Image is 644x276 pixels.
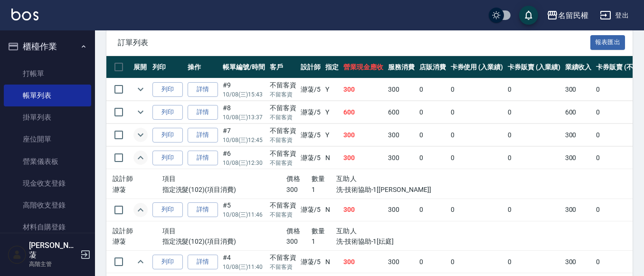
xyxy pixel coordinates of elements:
[563,251,594,273] td: 300
[270,80,296,90] div: 不留客資
[563,101,594,124] td: 600
[336,237,411,247] p: 洗-技術協助-1[妘庭]
[162,237,287,247] p: 指定洗髮(102)(項目消費)
[312,185,336,195] p: 1
[298,251,323,273] td: 瀞蓤 /5
[152,151,183,165] button: 列印
[133,255,148,269] button: expand row
[150,56,185,78] th: 列印
[386,251,417,273] td: 300
[341,101,386,124] td: 600
[152,202,183,217] button: 列印
[4,63,91,85] a: 打帳單
[113,175,133,182] span: 設計師
[267,56,299,78] th: 客戶
[386,56,417,78] th: 服務消費
[417,56,448,78] th: 店販消費
[188,105,218,120] a: 詳情
[323,124,341,146] td: Y
[223,113,265,122] p: 10/08 (三) 13:37
[298,56,323,78] th: 設計師
[323,56,341,78] th: 指定
[596,7,633,24] button: 登出
[448,78,506,101] td: 0
[152,128,183,143] button: 列印
[113,185,162,195] p: 瀞蓤
[417,199,448,221] td: 0
[505,124,563,146] td: 0
[270,90,296,99] p: 不留客資
[29,260,77,268] p: 高階主管
[4,216,91,238] a: 材料自購登錄
[286,227,300,235] span: 價格
[188,82,218,97] a: 詳情
[270,263,296,271] p: 不留客資
[4,34,91,59] button: 櫃檯作業
[505,101,563,124] td: 0
[312,237,336,247] p: 1
[11,9,38,20] img: Logo
[323,147,341,169] td: N
[323,78,341,101] td: Y
[220,56,267,78] th: 帳單編號/時間
[270,149,296,159] div: 不留客資
[298,147,323,169] td: 瀞蓤 /5
[188,202,218,217] a: 詳情
[223,136,265,144] p: 10/08 (三) 12:45
[223,263,265,271] p: 10/08 (三) 11:40
[312,227,325,235] span: 數量
[270,103,296,113] div: 不留客資
[298,199,323,221] td: 瀞蓤 /5
[417,101,448,124] td: 0
[341,56,386,78] th: 營業現金應收
[152,82,183,97] button: 列印
[341,251,386,273] td: 300
[448,147,506,169] td: 0
[152,255,183,269] button: 列印
[448,101,506,124] td: 0
[4,172,91,194] a: 現金收支登錄
[563,147,594,169] td: 300
[152,105,183,120] button: 列印
[505,78,563,101] td: 0
[386,147,417,169] td: 300
[133,128,148,142] button: expand row
[4,194,91,216] a: 高階收支登錄
[220,101,267,124] td: #8
[8,245,27,264] img: Person
[162,185,287,195] p: 指定洗髮(102)(項目消費)
[323,251,341,273] td: N
[386,199,417,221] td: 300
[298,101,323,124] td: 瀞蓤 /5
[590,38,625,47] a: 報表匯出
[133,82,148,96] button: expand row
[563,199,594,221] td: 300
[543,6,592,25] button: 名留民權
[4,151,91,172] a: 營業儀表板
[270,113,296,122] p: 不留客資
[220,251,267,273] td: #4
[386,78,417,101] td: 300
[448,251,506,273] td: 0
[270,126,296,136] div: 不留客資
[4,106,91,128] a: 掛單列表
[341,199,386,221] td: 300
[270,200,296,210] div: 不留客資
[131,56,150,78] th: 展開
[563,56,594,78] th: 業績收入
[220,78,267,101] td: #9
[185,56,220,78] th: 操作
[505,56,563,78] th: 卡券販賣 (入業績)
[336,227,357,235] span: 互助人
[133,105,148,119] button: expand row
[341,124,386,146] td: 300
[133,203,148,217] button: expand row
[417,78,448,101] td: 0
[270,136,296,144] p: 不留客資
[29,241,77,260] h5: [PERSON_NAME]蓤
[341,147,386,169] td: 300
[417,124,448,146] td: 0
[223,90,265,99] p: 10/08 (三) 15:43
[4,128,91,150] a: 座位開單
[417,251,448,273] td: 0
